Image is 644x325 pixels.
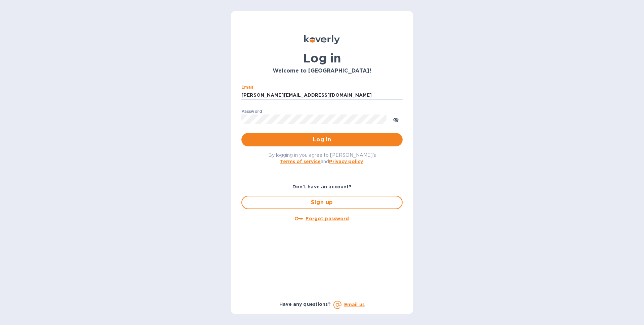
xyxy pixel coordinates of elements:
span: Log in [247,136,397,144]
button: Sign up [241,196,403,209]
label: Password [241,109,262,113]
span: By logging in you agree to [PERSON_NAME]'s and . [268,152,376,164]
input: Enter email address [241,90,403,100]
span: Sign up [247,198,397,206]
a: Terms of service [280,159,321,164]
u: Forgot password [306,216,349,221]
b: Don't have an account? [292,184,352,189]
a: Privacy policy [329,159,363,164]
h1: Log in [241,51,403,65]
button: toggle password visibility [389,112,403,126]
h3: Welcome to [GEOGRAPHIC_DATA]! [241,68,403,74]
img: Koverly [304,35,340,44]
b: Have any questions? [279,301,331,307]
button: Log in [241,133,403,146]
label: Email [241,85,253,89]
a: Email us [344,302,365,307]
